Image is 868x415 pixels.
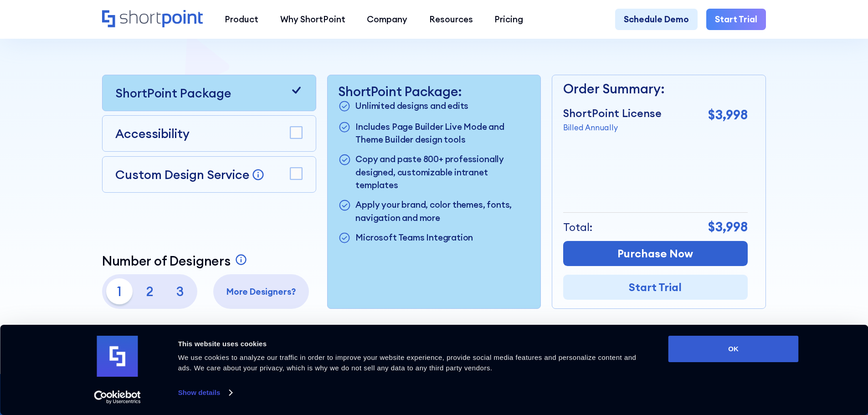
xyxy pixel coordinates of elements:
[355,198,529,224] p: Apply your brand, color themes, fonts, navigation and more
[367,13,407,26] div: Company
[102,253,250,269] a: Number of Designers
[97,336,138,377] img: logo
[615,9,698,31] a: Schedule Demo
[563,241,748,266] a: Purchase Now
[706,9,766,31] a: Start Trial
[137,278,163,304] p: 2
[355,231,473,246] p: Microsoft Teams Integration
[167,278,193,304] p: 3
[708,105,748,125] p: $3,998
[355,120,529,146] p: Includes Page Builder Live Mode and Theme Builder design tools
[563,122,662,133] p: Billed Annually
[494,13,523,26] div: Pricing
[178,386,232,400] a: Show details
[214,9,269,31] a: Product
[115,84,231,102] p: ShortPoint Package
[418,9,484,31] a: Resources
[106,278,132,304] p: 1
[708,217,748,237] p: $3,998
[563,105,662,122] p: ShortPoint License
[668,336,799,362] button: OK
[77,390,157,404] a: Usercentrics Cookiebot - opens in a new window
[484,9,534,31] a: Pricing
[178,354,637,372] span: We use cookies to analyze our traffic in order to improve your website experience, provide social...
[280,13,345,26] div: Why ShortPoint
[563,275,748,300] a: Start Trial
[356,9,418,31] a: Company
[269,9,356,31] a: Why ShortPoint
[704,309,868,415] iframe: Chat Widget
[102,253,231,269] p: Number of Designers
[225,13,258,26] div: Product
[563,79,748,99] p: Order Summary:
[355,153,529,192] p: Copy and paste 800+ professionally designed, customizable intranet templates
[429,13,473,26] div: Resources
[102,10,203,29] a: Home
[338,84,529,99] p: ShortPoint Package:
[178,338,648,349] div: This website uses cookies
[563,219,593,236] p: Total:
[115,124,190,143] p: Accessibility
[355,99,468,114] p: Unlimited designs and edits
[115,167,249,182] p: Custom Design Service
[218,285,305,298] p: More Designers?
